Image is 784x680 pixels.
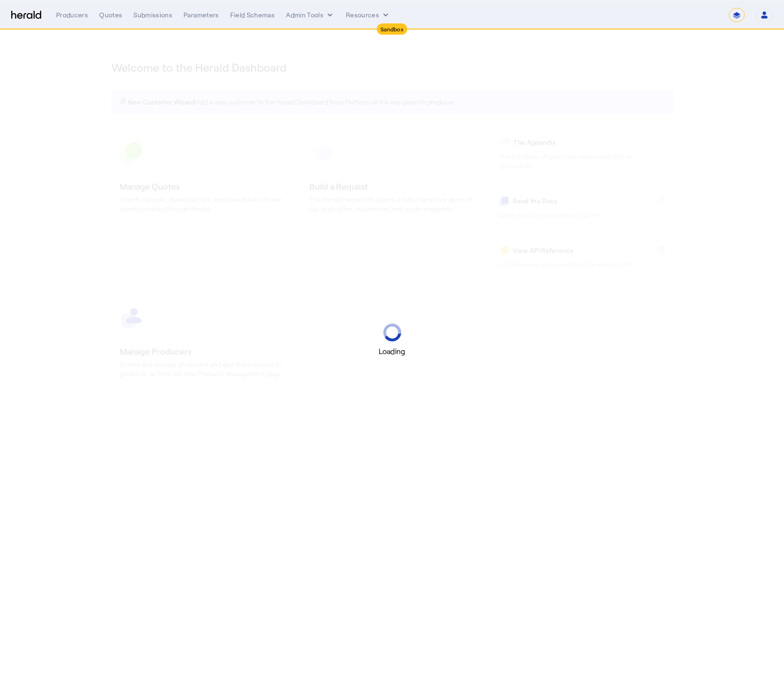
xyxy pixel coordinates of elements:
[286,10,335,20] button: internal dropdown menu
[377,23,407,35] div: Sandbox
[99,10,122,20] div: Quotes
[346,10,390,20] button: Resources dropdown menu
[133,10,172,20] div: Submissions
[230,10,275,20] div: Field Schemas
[183,10,219,20] div: Parameters
[11,11,41,20] img: Herald Logo
[56,10,88,20] div: Producers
